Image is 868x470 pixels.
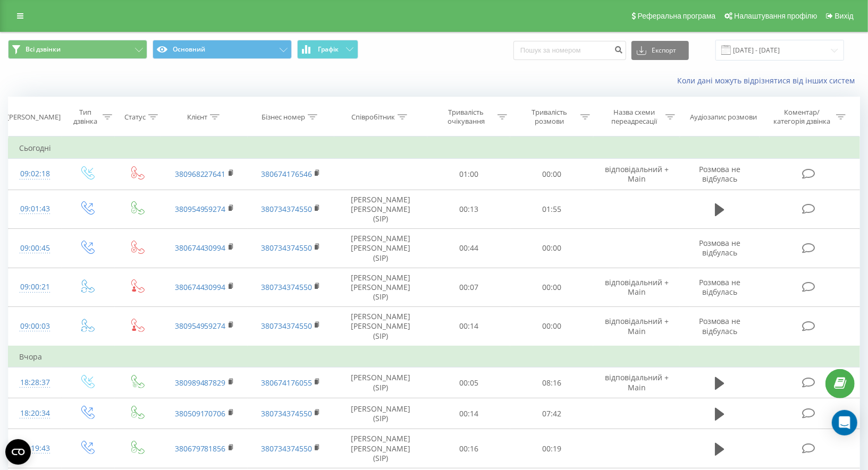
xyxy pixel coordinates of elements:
td: [PERSON_NAME] (SIP) [334,368,427,398]
button: Open CMP widget [5,439,31,465]
a: 380734374550 [261,443,312,454]
div: Назва схеми переадресації [606,108,663,126]
td: [PERSON_NAME] [PERSON_NAME] (SIP) [334,429,427,468]
a: Коли дані можуть відрізнятися вiд інших систем [677,75,860,86]
a: 380674430994 [175,243,226,253]
div: Співробітник [351,113,395,122]
a: 380674430994 [175,282,226,292]
span: Розмова не відбулась [699,277,740,297]
button: Експорт [631,41,689,60]
a: 380989487829 [175,378,226,388]
span: Графік [318,46,339,53]
td: [PERSON_NAME] (SIP) [334,398,427,429]
div: 09:00:21 [19,277,51,297]
td: 00:00 [510,229,593,268]
div: Бізнес номер [262,113,305,122]
td: 00:00 [510,307,593,346]
td: [PERSON_NAME] [PERSON_NAME] (SIP) [334,307,427,346]
button: Всі дзвінки [8,40,147,59]
div: 09:00:45 [19,238,51,259]
div: Open Intercom Messenger [832,410,857,435]
span: Налаштування профілю [734,12,817,20]
a: 380674176055 [261,378,312,388]
span: Розмова не відбулась [699,164,740,184]
a: 380679781856 [175,443,226,454]
span: Всі дзвінки [26,45,61,54]
div: 09:00:03 [19,316,51,337]
a: 380734374550 [261,321,312,331]
a: 380734374550 [261,243,312,253]
td: 08:16 [510,368,593,398]
td: 00:16 [427,429,510,468]
div: 18:19:43 [19,438,51,459]
td: [PERSON_NAME] [PERSON_NAME] (SIP) [334,268,427,307]
input: Пошук за номером [513,41,626,60]
div: 09:02:18 [19,164,51,184]
button: Основний [153,40,292,59]
td: 00:19 [510,429,593,468]
td: 00:44 [427,229,510,268]
div: Тип дзвінка [71,108,99,126]
div: Коментар/категорія дзвінка [771,108,833,126]
div: [PERSON_NAME] [7,113,61,122]
a: 380968227641 [175,169,226,179]
div: Аудіозапис розмови [690,113,757,122]
a: 380509170706 [175,408,226,418]
a: 380734374550 [261,282,312,292]
td: 00:05 [427,368,510,398]
td: 00:14 [427,398,510,429]
td: відповідальний + Main [593,307,680,346]
span: Вихід [835,12,854,20]
a: 380954959274 [175,204,226,214]
td: 00:00 [510,268,593,307]
span: Розмова не відбулась [699,316,740,336]
div: Тривалість очікування [438,108,495,126]
div: Статус [124,113,146,122]
div: 18:28:37 [19,372,51,393]
button: Графік [297,40,358,59]
td: 00:07 [427,268,510,307]
div: Клієнт [187,113,207,122]
td: [PERSON_NAME] [PERSON_NAME] (SIP) [334,229,427,268]
td: 00:00 [510,159,593,190]
td: 01:00 [427,159,510,190]
span: Реферальна програма [638,12,716,20]
span: Розмова не відбулась [699,238,740,258]
td: 00:14 [427,307,510,346]
a: 380674176546 [261,169,312,179]
a: 380734374550 [261,408,312,418]
td: [PERSON_NAME] [PERSON_NAME] (SIP) [334,190,427,229]
a: 380954959274 [175,321,226,331]
div: 18:20:34 [19,403,51,424]
div: 09:01:43 [19,199,51,219]
td: відповідальний + Main [593,159,680,190]
td: Вчора [9,346,860,368]
td: 00:13 [427,190,510,229]
a: 380734374550 [261,204,312,214]
td: 01:55 [510,190,593,229]
td: Сьогодні [9,138,860,159]
td: 07:42 [510,398,593,429]
td: відповідальний + Main [593,368,680,398]
div: Тривалість розмови [521,108,578,126]
td: відповідальний + Main [593,268,680,307]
